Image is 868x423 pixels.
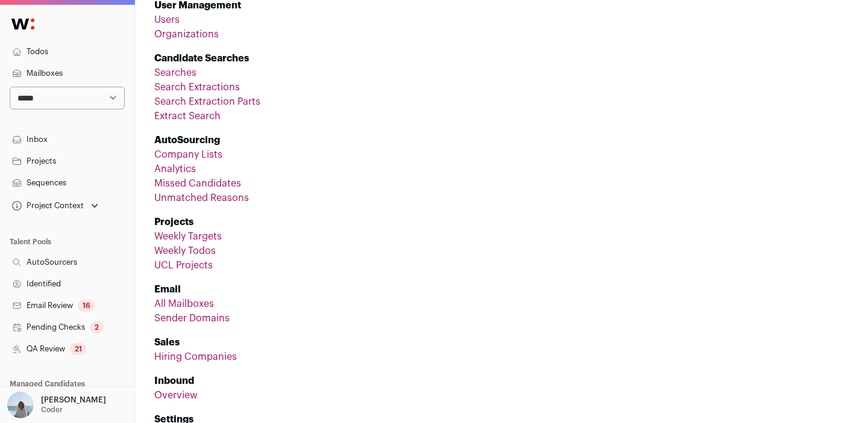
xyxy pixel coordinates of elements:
a: Users [154,15,180,25]
a: Company Lists [154,150,222,159]
button: Open dropdown [10,197,101,214]
a: Search Extractions [154,82,240,92]
a: Missed Candidates [154,179,241,188]
a: Unmatched Reasons [154,193,249,203]
strong: Projects [154,217,193,227]
div: Project Context [10,201,84,211]
div: 21 [70,343,87,355]
div: 16 [78,300,95,312]
strong: Email [154,285,181,294]
p: Coder [41,405,63,415]
a: Searches [154,68,197,78]
a: All Mailboxes [154,299,214,309]
a: Overview [154,391,198,400]
a: Weekly Targets [154,232,222,241]
strong: Sales [154,338,180,347]
strong: Inbound [154,376,194,386]
img: Wellfound [5,12,41,36]
a: Search Extraction Parts [154,97,260,107]
div: 2 [90,321,104,333]
a: UCL Projects [154,261,213,270]
a: Extract Search [154,111,221,121]
a: Weekly Todos [154,246,216,256]
a: Sender Domains [154,313,230,323]
strong: Candidate Searches [154,54,249,63]
strong: User Management [154,1,241,10]
a: Hiring Companies [154,352,237,362]
button: Open dropdown [5,392,108,418]
strong: AutoSourcing [154,135,220,145]
a: Organizations [154,29,219,39]
a: Analytics [154,164,196,174]
p: [PERSON_NAME] [41,395,106,405]
img: 11561648-medium_jpg [7,392,34,418]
